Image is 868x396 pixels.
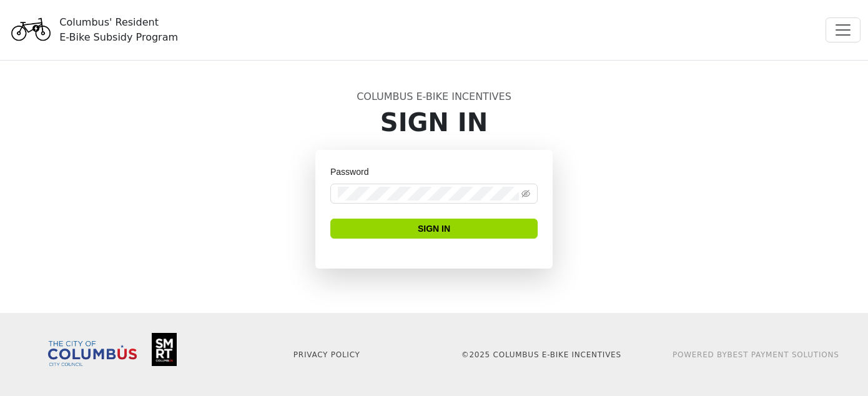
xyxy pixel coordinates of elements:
span: Sign In [418,222,450,235]
h6: Columbus E-Bike Incentives [86,91,782,102]
h1: Sign In [86,107,782,137]
a: Privacy Policy [293,350,360,359]
button: Sign In [330,219,538,239]
p: © 2025 Columbus E-Bike Incentives [441,349,641,360]
label: Password [330,165,377,179]
div: Columbus' Resident E-Bike Subsidy Program [59,15,178,45]
img: Smart Columbus [152,333,177,366]
a: Powered ByBest Payment Solutions [673,350,839,359]
a: Columbus' ResidentE-Bike Subsidy Program [7,22,178,37]
input: Password [338,187,519,200]
span: eye-invisible [521,189,530,198]
button: Toggle navigation [826,17,861,42]
img: Columbus City Council [48,341,137,366]
img: Program logo [7,8,54,52]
